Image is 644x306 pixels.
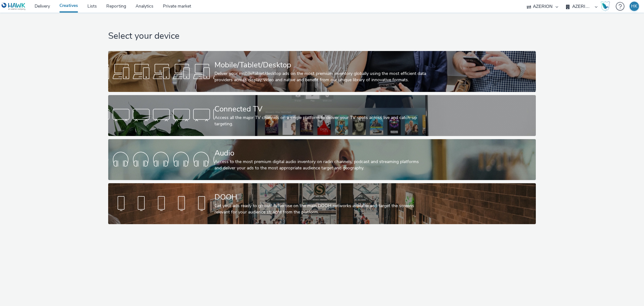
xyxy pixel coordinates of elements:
[214,159,427,172] div: Access to the most premium digital audio inventory on radio channels, podcast and streaming platf...
[601,1,610,11] img: Hawk Academy
[214,203,427,216] div: Get your ads ready to go out! Advertise on the main DOOH networks available and target the screen...
[631,2,637,11] div: HK
[601,1,613,11] a: Hawk Academy
[214,59,427,71] div: Mobile/Tablet/Desktop
[108,183,536,224] a: DOOHGet your ads ready to go out! Advertise on the main DOOH networks available and target the sc...
[214,104,427,115] div: Connected TV
[214,192,427,203] div: DOOH
[108,30,536,42] h1: Select your device
[108,139,536,180] a: AudioAccess to the most premium digital audio inventory on radio channels, podcast and streaming ...
[214,115,427,127] div: Access all the major TV channels on a single platform to deliver your TV spots across live and ca...
[214,71,427,83] div: Deliver your mobile/tablet/desktop ads on the most premium inventory globally using the most effi...
[2,3,26,10] img: undefined Logo
[214,148,427,159] div: Audio
[108,51,536,92] a: Mobile/Tablet/DesktopDeliver your mobile/tablet/desktop ads on the most premium inventory globall...
[108,95,536,136] a: Connected TVAccess all the major TV channels on a single platform to deliver your TV spots across...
